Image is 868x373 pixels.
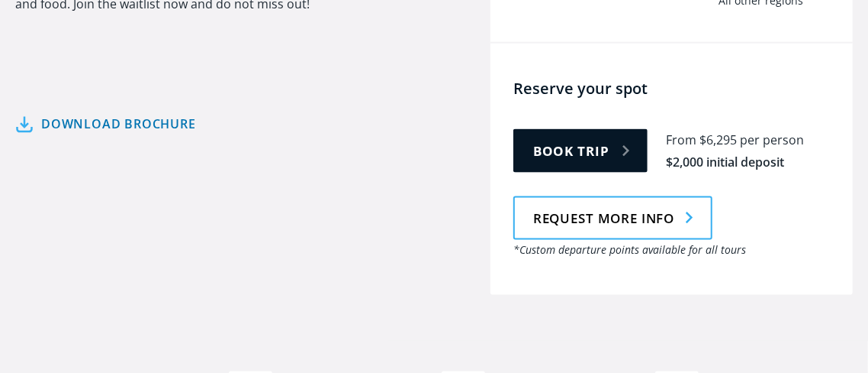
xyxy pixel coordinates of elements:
div: $2,000 [667,154,704,171]
div: per person [741,131,805,149]
p: ‍ [15,31,475,53]
div: initial deposit [707,154,785,171]
em: *Custom departure points available for all tours [513,242,746,257]
a: Download brochure [15,113,196,135]
p: ‍ [15,68,475,90]
div: $6,295 [700,131,738,149]
h4: Reserve your spot [513,78,845,99]
div: From [667,131,697,149]
a: Request more info [513,196,712,240]
a: Book trip [513,129,648,173]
